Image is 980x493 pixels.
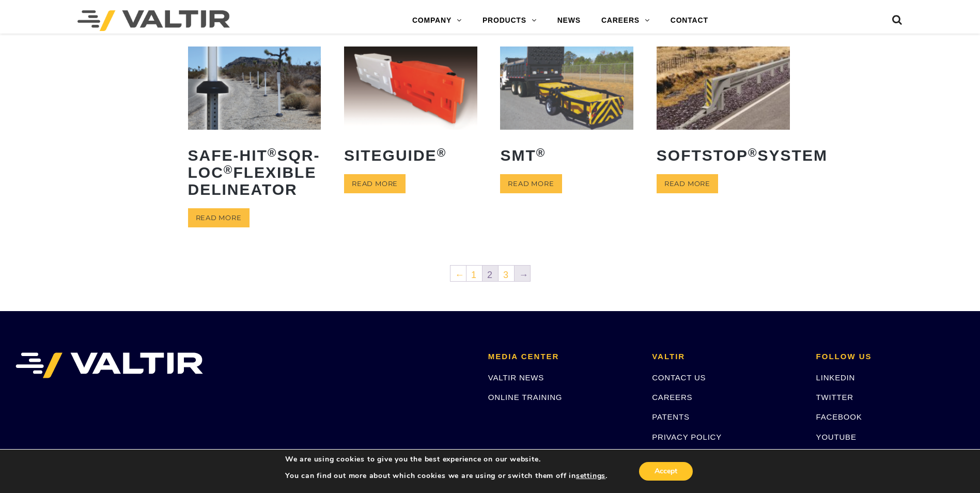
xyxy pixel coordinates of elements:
a: CAREERS [591,10,660,31]
h2: SoftStop System [657,139,790,172]
p: We are using cookies to give you the best experience on our website. [285,455,608,464]
h2: Safe-Hit SQR-LOC Flexible Delineator [188,139,321,206]
a: Read more about “SoftStop® System” [657,174,718,193]
a: 1 [466,266,482,281]
h2: FOLLOW US [816,352,965,361]
a: → [515,266,530,281]
sup: ® [437,146,447,159]
img: Valtir [77,10,230,31]
a: SiteGuide® [344,47,477,172]
a: NEWS [547,10,591,31]
button: settings [576,471,605,481]
a: SMT® [500,47,633,172]
a: 3 [499,266,514,281]
a: LINKEDIN [816,373,855,382]
p: You can find out more about which cookies we are using or switch them off in . [285,471,608,481]
a: COMPANY [402,10,472,31]
a: CONTACT [660,10,719,31]
img: SoftStop System End Terminal [657,47,790,130]
a: VALTIR NEWS [488,373,544,382]
a: PRODUCTS [472,10,547,31]
sup: ® [536,146,546,159]
a: ← [450,266,466,281]
h2: SiteGuide [344,139,477,172]
img: VALTIR [15,352,203,378]
a: Read more about “SiteGuide®” [344,174,406,193]
nav: Product Pagination [188,265,792,285]
a: CONTACT US [652,373,706,382]
a: Safe-Hit®SQR-LOC®Flexible Delineator [188,47,321,206]
span: 2 [483,266,498,281]
sup: ® [748,146,758,159]
a: TWITTER [816,393,853,402]
a: FACEBOOK [816,412,862,421]
button: Accept [639,462,693,481]
a: PRIVACY POLICY [652,433,722,441]
a: PATENTS [652,412,690,421]
a: SoftStop®System [657,47,790,172]
a: Read more about “SMT®” [500,174,562,193]
h2: SMT [500,139,633,172]
a: Read more about “Safe-Hit® SQR-LOC® Flexible Delineator” [188,208,250,227]
sup: ® [224,163,234,176]
h2: MEDIA CENTER [488,352,636,361]
a: CAREERS [652,393,692,402]
a: ONLINE TRAINING [488,393,562,402]
sup: ® [268,146,277,159]
h2: VALTIR [652,352,800,361]
a: YOUTUBE [816,433,857,441]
